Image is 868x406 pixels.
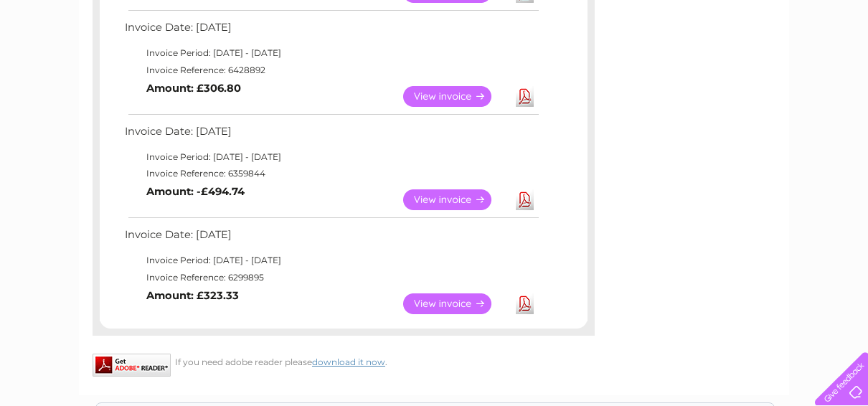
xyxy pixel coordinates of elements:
[121,252,541,269] td: Invoice Period: [DATE] - [DATE]
[516,293,534,314] a: Download
[146,185,245,198] b: Amount: -£494.74
[403,189,509,210] a: View
[121,165,541,182] td: Invoice Reference: 6359844
[651,61,683,72] a: Energy
[121,225,541,252] td: Invoice Date: [DATE]
[121,18,541,44] td: Invoice Date: [DATE]
[403,293,509,314] a: View
[121,44,541,62] td: Invoice Period: [DATE] - [DATE]
[615,61,643,72] a: Water
[146,289,239,302] b: Amount: £323.33
[516,189,534,210] a: Download
[692,61,735,72] a: Telecoms
[773,61,808,72] a: Contact
[312,357,385,367] a: download it now
[93,354,595,367] div: If you need adobe reader please .
[821,61,854,72] a: Log out
[743,61,764,72] a: Blog
[516,86,534,107] a: Download
[598,7,697,25] a: 0333 014 3131
[121,62,541,79] td: Invoice Reference: 6428892
[121,148,541,166] td: Invoice Period: [DATE] - [DATE]
[121,269,541,286] td: Invoice Reference: 6299895
[146,82,241,95] b: Amount: £306.80
[121,122,541,148] td: Invoice Date: [DATE]
[30,37,103,81] img: logo.png
[403,86,509,107] a: View
[96,8,774,70] div: Clear Business is a trading name of Verastar Limited (registered in [GEOGRAPHIC_DATA] No. 3667643...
